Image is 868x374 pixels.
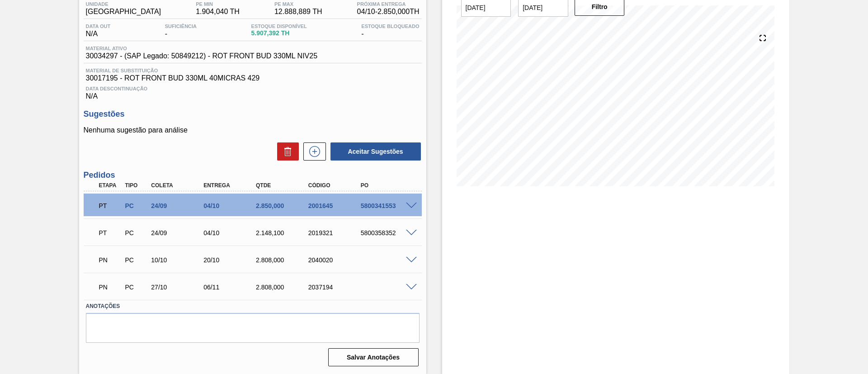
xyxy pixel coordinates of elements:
div: N/A [84,82,422,100]
div: 20/10/2025 [201,256,260,264]
button: Salvar Anotações [328,348,419,366]
div: 06/11/2025 [201,284,260,291]
div: PO [359,182,417,189]
div: 2.808,000 [254,284,312,291]
h3: Pedidos [84,170,422,180]
span: 30017195 - ROT FRONT BUD 330ML 40MICRAS 429 [86,74,420,82]
div: 5800341553 [359,202,417,209]
div: Pedido de Compra [123,202,150,209]
span: PE MIN [196,1,240,7]
div: - [359,24,421,38]
div: Entrega [201,182,260,189]
div: 2040020 [306,256,365,264]
span: Próxima Entrega [357,1,420,7]
div: 24/09/2025 [149,229,208,237]
div: Pedido em Trânsito [97,223,124,243]
span: Suficiência [165,24,197,29]
span: 1.904,040 TH [196,8,240,16]
div: 04/10/2025 [201,202,260,209]
div: 2001645 [306,202,365,209]
span: 30034297 - (SAP Legado: 50849212) - ROT FRONT BUD 330ML NIV25 [86,52,318,60]
p: Nenhuma sugestão para análise [84,126,422,134]
span: 04/10 - 2.850,000 TH [357,8,420,16]
div: 2019321 [306,229,365,237]
div: 2.808,000 [254,256,312,264]
div: - [163,24,199,38]
span: Unidade [86,1,161,7]
button: Aceitar Sugestões [330,142,421,161]
div: Tipo [123,182,150,189]
p: PT [99,202,122,209]
div: Código [306,182,365,189]
span: 5.907,392 TH [251,30,307,37]
h3: Sugestões [84,109,422,119]
div: N/A [84,24,113,38]
span: Estoque Bloqueado [361,24,419,29]
label: Anotações [86,300,420,313]
div: Pedido em Negociação [97,250,124,270]
div: Pedido de Compra [123,284,150,291]
div: Etapa [97,182,124,189]
span: Estoque Disponível [251,24,307,29]
span: Data Descontinuação [86,86,420,91]
span: Data out [86,24,111,29]
p: PN [99,284,122,291]
div: 10/10/2025 [149,256,208,264]
div: Excluir Sugestões [273,142,299,161]
div: 04/10/2025 [201,229,260,237]
span: Material de Substituição [86,68,420,73]
div: 27/10/2025 [149,284,208,291]
div: Pedido de Compra [123,256,150,264]
div: Pedido em Trânsito [97,196,124,216]
span: Material ativo [86,46,318,51]
div: Pedido de Compra [123,229,150,237]
p: PN [99,256,122,264]
div: Qtde [254,182,312,189]
span: PE MAX [274,1,322,7]
div: Aceitar Sugestões [326,142,422,161]
div: Coleta [149,182,208,189]
div: 2037194 [306,284,365,291]
div: 24/09/2025 [149,202,208,209]
p: PT [99,229,122,237]
div: Nova sugestão [299,142,326,161]
span: 12.888,889 TH [274,8,322,16]
div: Pedido em Negociação [97,277,124,297]
div: 2.850,000 [254,202,312,209]
div: 5800358352 [359,229,417,237]
span: [GEOGRAPHIC_DATA] [86,8,161,16]
div: 2.148,100 [254,229,312,237]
